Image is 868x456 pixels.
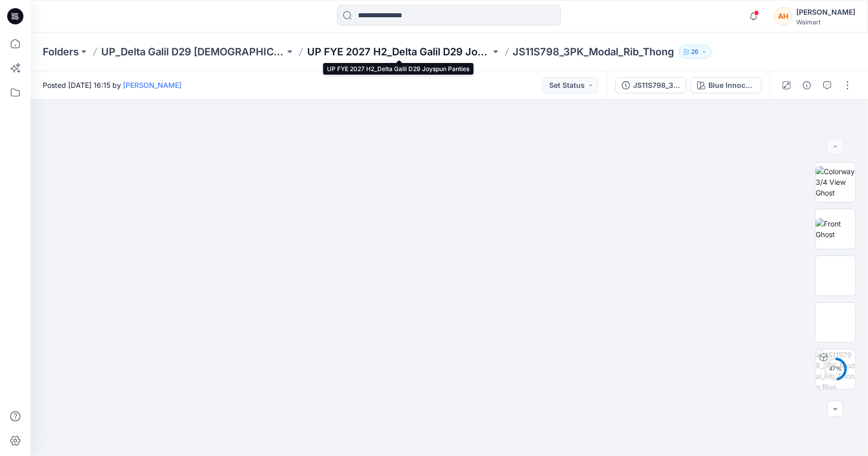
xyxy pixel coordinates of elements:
span: Posted [DATE] 16:15 by [43,80,182,90]
img: JS11S798_3PK_Modal_Rib_Thong Blue Innocence [816,349,855,389]
button: JS11S798_3PK_Modal_Rib_Thong [615,77,686,93]
button: Blue Innocence [691,77,762,93]
img: eyJhbGciOiJIUzI1NiIsImtpZCI6IjAiLCJzbHQiOiJzZXMiLCJ0eXAiOiJKV1QifQ.eyJkYXRhIjp7InR5cGUiOiJzdG9yYW... [195,125,704,456]
button: Details [799,77,815,93]
a: UP FYE 2027 H2_Delta Galil D29 Joyspun Panties [307,45,491,59]
div: Walmart [796,18,855,26]
a: UP_Delta Galil D29 [DEMOGRAPHIC_DATA] Joyspun Intimates [101,45,285,59]
div: 47 % [823,365,848,373]
p: JS11S798_3PK_Modal_Rib_Thong [513,45,675,59]
div: JS11S798_3PK_Modal_Rib_Thong [633,80,680,91]
img: Colorway 3/4 View Ghost [816,166,855,198]
a: [PERSON_NAME] [123,81,182,89]
a: Folders [43,45,79,59]
div: AH [774,7,792,25]
div: Blue Innocence [708,80,755,91]
img: Front Ghost [816,218,855,240]
button: 26 [679,45,712,59]
p: 26 [692,46,699,57]
div: [PERSON_NAME] [796,6,855,18]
